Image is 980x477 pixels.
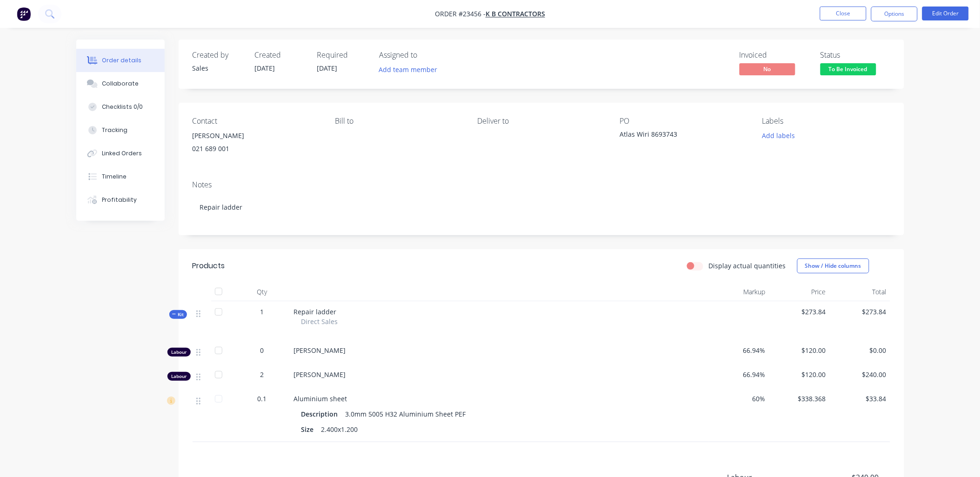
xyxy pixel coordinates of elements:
span: 0.1 [258,394,267,404]
button: Checklists 0/0 [76,95,165,119]
span: Order #23456 - [435,10,486,19]
button: Close [820,7,867,20]
span: 66.94% [713,345,766,355]
div: Required [317,51,368,60]
div: Assigned to [380,51,473,60]
div: Profitability [102,196,137,204]
div: Repair ladder [193,193,890,221]
span: 0 [260,345,264,355]
span: No [740,63,795,75]
span: 1 [260,307,264,317]
span: [PERSON_NAME] [294,346,346,355]
div: 021 689 001 [193,142,320,155]
div: Invoiced [740,51,809,60]
button: Add team member [374,63,442,76]
span: Direct Sales [301,317,338,326]
div: Labour [167,372,191,381]
span: 60% [713,394,766,404]
span: $120.00 [773,345,826,355]
button: Order details [76,49,165,72]
div: Tracking [102,126,127,134]
div: Bill to [335,117,462,126]
button: Show / Hide columns [797,258,869,273]
span: 66.94% [713,370,766,379]
div: Markup [709,283,769,301]
div: Qty [234,283,290,301]
div: Linked Orders [102,149,142,158]
span: $120.00 [773,370,826,379]
button: Collaborate [76,72,165,95]
div: Created by [193,51,244,60]
div: Collaborate [102,79,139,88]
div: Order details [102,56,141,65]
span: 2 [260,370,264,379]
button: Add labels [757,129,800,142]
span: $33.84 [833,394,887,404]
span: $273.84 [773,307,826,317]
button: Timeline [76,165,165,188]
img: Factory [17,7,31,21]
div: Price [769,283,830,301]
div: Labels [762,117,890,126]
div: Contact [193,117,320,126]
button: To Be Invoiced [820,63,876,77]
div: Atlas Wiri 8693743 [620,129,736,142]
div: Products [193,260,225,272]
div: Total [830,283,890,301]
div: Kit [169,310,187,319]
button: Add team member [380,63,443,76]
button: Tracking [76,119,165,142]
div: Size [301,423,318,436]
div: Status [820,51,890,60]
div: Deliver to [477,117,605,126]
span: $240.00 [833,370,887,379]
div: Description [301,407,342,421]
div: Timeline [102,172,127,181]
label: Display actual quantities [709,261,786,271]
span: Kit [172,311,184,318]
a: K B contractors [486,10,545,19]
button: Linked Orders [76,142,165,165]
div: Labour [167,348,191,357]
div: 3.0mm 5005 H32 Aluminium Sheet PEF [342,407,470,421]
div: Created [255,51,306,60]
span: [PERSON_NAME] [294,370,346,379]
button: Edit Order [922,7,969,20]
div: 2.400x1.200 [318,423,362,436]
span: Aluminium sheet [294,394,347,403]
span: $0.00 [833,345,887,355]
span: [DATE] [255,64,275,73]
div: [PERSON_NAME] [193,129,320,142]
div: [PERSON_NAME]021 689 001 [193,129,320,159]
button: Profitability [76,188,165,212]
div: Checklists 0/0 [102,103,143,111]
div: Notes [193,180,890,189]
span: $273.84 [833,307,887,317]
span: Repair ladder [294,307,337,316]
span: [DATE] [317,64,338,73]
span: To Be Invoiced [820,63,876,75]
span: $338.368 [773,394,826,404]
button: Options [871,7,918,21]
div: Sales [193,63,244,73]
div: PO [620,117,747,126]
